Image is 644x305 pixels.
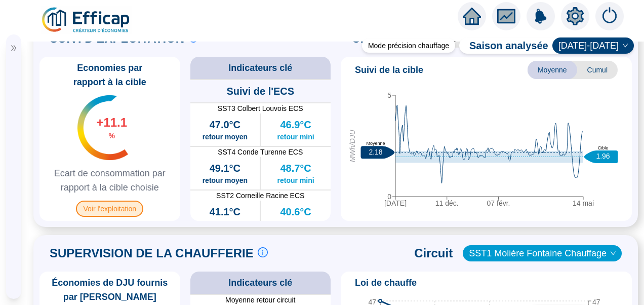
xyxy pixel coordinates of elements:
[577,61,618,79] span: Cumul
[277,132,314,142] span: retour mini
[566,7,584,25] span: setting
[77,95,129,160] img: indicateur températures
[435,199,459,207] tspan: 11 déc.
[528,61,577,79] span: Moyenne
[96,115,127,131] span: +11.1
[622,43,628,49] span: down
[384,199,407,207] tspan: [DATE]
[497,7,515,25] span: fund
[210,118,240,132] span: 47.0°C
[573,199,594,207] tspan: 14 mai
[210,161,240,175] span: 49.1°C
[203,175,248,185] span: retour moyen
[280,161,311,175] span: 48.7°C
[355,63,423,77] span: Suivi de la cible
[355,276,417,290] span: Loi de chauffe
[203,132,248,142] span: retour moyen
[387,193,391,201] tspan: 0
[44,166,176,195] span: Ecart de consommation par rapport à la cible choisie
[190,295,331,305] span: Moyenne retour circuit
[610,250,616,256] span: down
[190,147,331,157] span: SST4 Conde Turenne ECS
[258,247,268,257] span: info-circle
[362,39,455,53] div: Mode précision chauffage
[280,205,311,219] span: 40.6°C
[598,145,609,150] text: Cible
[10,45,17,52] span: double-right
[487,199,510,207] tspan: 07 févr.
[50,245,254,261] span: SUPERVISION DE LA CHAUFFERIE
[44,276,176,304] span: Économies de DJU fournis par [PERSON_NAME]
[558,38,628,53] span: 2024-2025
[76,201,143,217] span: Voir l'exploitation
[348,129,356,162] tspan: MWh/DJU
[463,7,481,25] span: home
[469,246,616,261] span: SST1 Molière Fontaine Chauffage
[44,61,176,89] span: Economies par rapport à la cible
[277,175,314,185] span: retour mini
[280,118,311,132] span: 46.9°C
[228,61,292,75] span: Indicateurs clé
[459,39,548,53] span: Saison analysée
[109,131,115,141] span: %
[203,219,248,229] span: retour moyen
[527,2,555,30] img: alerts
[596,152,610,160] text: 1.96
[277,219,314,229] span: retour mini
[366,141,385,146] text: Moyenne
[228,276,292,290] span: Indicateurs clé
[190,103,331,113] span: SST3 Colbert Louvois ECS
[226,84,294,98] span: Suivi de l'ECS
[414,245,453,261] span: Circuit
[190,190,331,201] span: SST2 Corneille Racine ECS
[595,2,624,30] img: alerts
[387,91,391,99] tspan: 5
[41,6,132,34] img: efficap energie logo
[369,147,382,156] text: 2.18
[210,205,240,219] span: 41.1°C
